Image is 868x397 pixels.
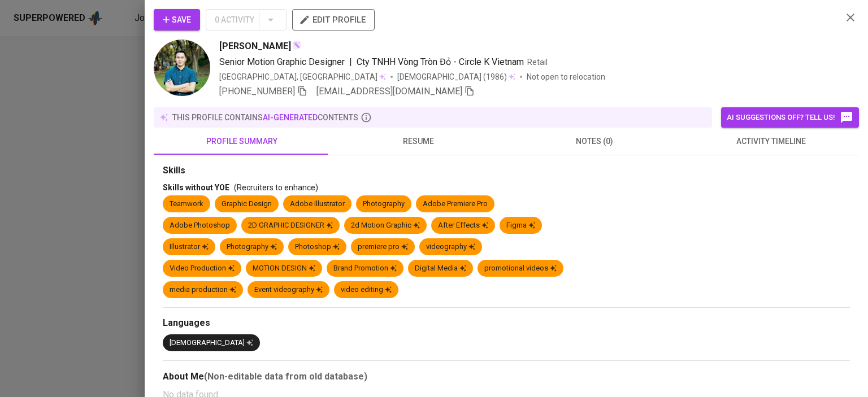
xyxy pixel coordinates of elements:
[363,199,405,210] div: Photography
[513,134,676,149] span: notes (0)
[349,55,352,69] span: |
[219,71,386,82] div: [GEOGRAPHIC_DATA], [GEOGRAPHIC_DATA]
[163,13,191,27] span: Save
[219,56,345,67] span: Senior Motion Graphic Designer
[484,263,557,274] div: promotional videos
[163,164,850,177] div: Skills
[295,242,340,252] div: Photoshop
[170,338,253,348] div: [DEMOGRAPHIC_DATA]
[721,107,859,128] button: AI suggestions off? Tell us!
[219,86,295,97] span: [PHONE_NUMBER]
[415,263,466,274] div: Digital Media
[160,134,323,149] span: profile summary
[263,113,318,122] span: AI-generated
[316,86,462,97] span: [EMAIL_ADDRESS][DOMAIN_NAME]
[292,9,375,30] button: edit profile
[248,220,333,231] div: 2D GRAPHIC DESIGNER
[219,40,291,53] span: [PERSON_NAME]
[341,285,392,295] div: video editing
[222,199,272,210] div: Graphic Design
[438,220,488,231] div: After Effects
[426,242,475,252] div: videography
[254,285,323,295] div: Event videography
[154,40,210,96] img: 5978623be238ed679133741efcf92d9d.jpg
[227,242,277,252] div: Photography
[154,9,200,30] button: Save
[358,242,408,252] div: premiere pro
[170,263,235,274] div: Video Production
[397,71,483,82] span: [DEMOGRAPHIC_DATA]
[163,183,229,192] span: Skills without YOE
[170,285,236,295] div: media production
[163,370,850,383] div: About Me
[253,263,315,274] div: MOTION DESIGN
[172,112,358,123] p: this profile contains contents
[527,58,548,67] span: Retail
[506,220,535,231] div: Figma
[292,15,375,24] a: edit profile
[527,71,605,82] p: Not open to relocation
[170,199,203,210] div: Teamwork
[170,242,209,252] div: Illustrator
[290,199,345,210] div: Adobe Illustrator
[397,71,515,82] div: (1986)
[333,263,397,274] div: Brand Promotion
[234,183,318,192] span: (Recruiters to enhance)
[423,199,488,210] div: Adobe Premiere Pro
[163,317,850,330] div: Languages
[351,220,420,231] div: 2d Motion Graphic
[170,220,230,231] div: Adobe Photoshop
[357,56,524,67] span: Cty TNHH Vòng Tròn Đỏ - Circle K Vietnam
[292,41,301,50] img: magic_wand.svg
[689,134,852,149] span: activity timeline
[204,371,367,382] b: (Non-editable data from old database)
[727,111,853,124] span: AI suggestions off? Tell us!
[337,134,500,149] span: resume
[301,12,366,27] span: edit profile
